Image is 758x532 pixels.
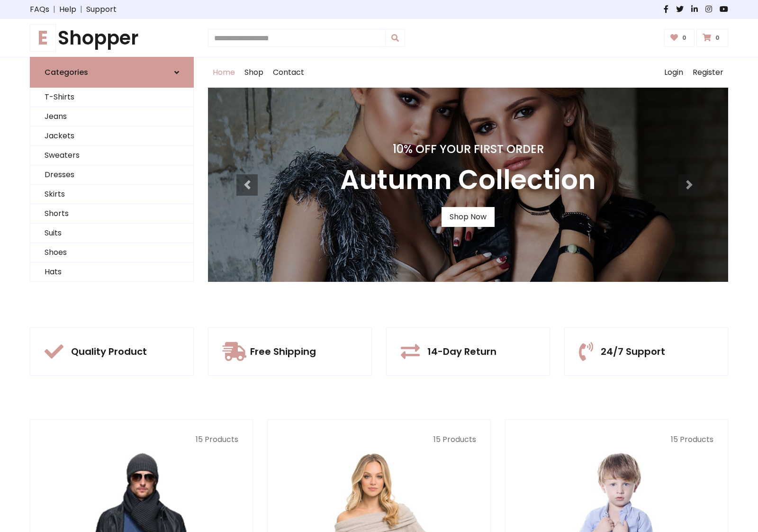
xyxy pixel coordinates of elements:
p: 15 Products [282,434,476,445]
a: Login [659,57,688,88]
p: 15 Products [520,434,713,445]
a: 0 [664,29,695,47]
a: Skirts [30,185,193,204]
h5: Free Shipping [250,346,316,357]
a: Shorts [30,204,193,224]
h1: Shopper [30,27,194,49]
span: 0 [713,34,722,42]
h3: Autumn Collection [340,164,596,196]
a: Hats [30,262,193,282]
h5: 14-Day Return [427,346,496,357]
a: Help [59,4,76,15]
h5: Quality Product [71,346,147,357]
a: Dresses [30,165,193,185]
a: Register [688,57,728,88]
span: | [49,4,59,15]
a: Jeans [30,107,193,126]
a: Sweaters [30,146,193,165]
span: E [30,24,56,52]
a: Shoes [30,243,193,262]
p: 15 Products [45,434,238,445]
a: Categories [30,57,194,88]
a: Contact [268,57,309,88]
h6: Categories [45,68,88,77]
a: Shop [240,57,268,88]
a: Suits [30,224,193,243]
a: Jackets [30,126,193,146]
a: EShopper [30,27,194,49]
span: | [76,4,86,15]
h5: 24/7 Support [601,346,665,357]
a: Support [86,4,117,15]
a: T-Shirts [30,88,193,107]
a: 0 [696,29,728,47]
a: FAQs [30,4,49,15]
a: Home [208,57,240,88]
h4: 10% Off Your First Order [340,143,596,156]
span: 0 [680,34,689,42]
a: Shop Now [442,207,495,227]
